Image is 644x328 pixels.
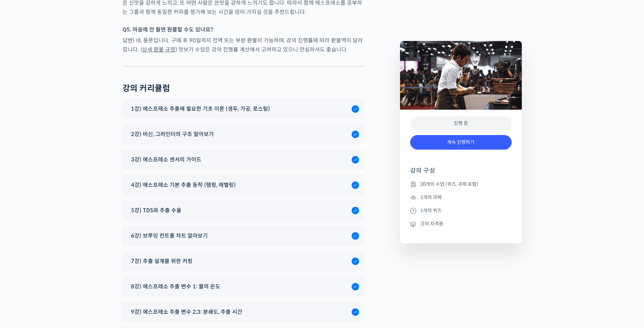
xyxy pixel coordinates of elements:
[131,307,242,316] span: 9강) 에스프레소 추출 변수 2,3: 분쇄도, 추출 시간
[45,215,87,232] a: 대화
[128,104,359,113] a: 1강) 에스프레소 추출에 필요한 기초 이론 (생두, 가공, 로스팅)
[87,215,130,232] a: 설정
[131,257,193,266] span: 7강) 추출 설계를 위한 커핑
[128,307,359,316] a: 9강) 에스프레소 추출 변수 2,3: 분쇄도, 추출 시간
[128,231,359,240] a: 6강) 브루잉 컨트롤 차트 알아보기
[128,130,359,139] a: 2강) 머신, 그라인더의 구조 알아보기
[131,104,270,113] span: 1강) 에스프레소 추출에 필요한 기초 이론 (생두, 가공, 로스팅)
[410,135,512,150] a: 계속 진행하기
[410,167,512,180] h4: 강의 구성
[131,130,214,139] span: 2강) 머신, 그라인더의 구조 알아보기
[128,180,359,190] a: 4강) 에스프레소 기본 추출 동작 (탬핑, 레벨링)
[410,220,512,228] li: 강의 자격증
[128,282,359,291] a: 8강) 에스프레소 추출 변수 1: 물의 온도
[410,193,512,201] li: 1개의 과제
[128,206,359,215] a: 5강) TDS와 추출 수율
[131,231,208,240] span: 6강) 브루잉 컨트롤 차트 알아보기
[21,225,25,230] span: 홈
[131,155,201,164] span: 3강) 에스프레소 센서리 가이드
[131,282,220,291] span: 8강) 에스프레소 추출 변수 1: 물의 온도
[2,215,45,232] a: 홈
[62,225,70,231] span: 대화
[105,225,113,230] span: 설정
[123,26,213,33] strong: Q5. 마음에 안 들면 환불할 수도 있나요?
[410,180,512,188] li: 20개의 수업 (퀴즈, 과제 포함)
[128,155,359,164] a: 3강) 에스프레소 센서리 가이드
[131,206,181,215] span: 5강) TDS와 추출 수율
[131,180,236,190] span: 4강) 에스프레소 기본 추출 동작 (탬핑, 레벨링)
[142,46,175,53] a: 상세 환불 규정
[410,206,512,215] li: 1개의 퀴즈
[123,36,364,54] p: 답변) 네, 물론입니다. 구매 후 90일까지 전액 또는 부분 환불이 가능하며, 강의 진행률에 따라 환불액이 달라집니다. ( ) 맛보기 수업은 강의 진행률 계산에서 고려하고 있...
[128,257,359,266] a: 7강) 추출 설계를 위한 커핑
[410,116,512,130] div: 진행 중
[123,84,170,93] h2: 강의 커리큘럼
